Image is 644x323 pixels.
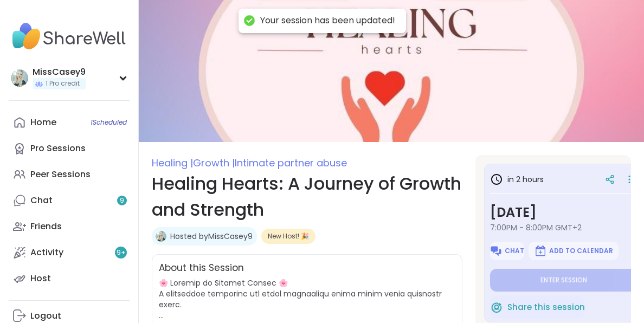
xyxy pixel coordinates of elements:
span: 9 [120,196,124,205]
a: Host [9,266,130,292]
div: MissCasey9 [33,66,86,78]
a: Chat9 [9,188,130,214]
img: ShareWell Nav Logo [9,17,130,55]
button: Add to Calendar [529,242,619,260]
img: ShareWell Logomark [490,244,503,257]
div: Peer Sessions [30,169,91,180]
div: Home [30,117,56,128]
a: Peer Sessions [9,161,130,188]
button: Enter session [490,269,637,292]
h1: Healing Hearts: A Journey of Growth and Strength [152,171,462,223]
span: Enter session [540,276,587,285]
span: 9 + [117,248,126,257]
button: Chat [490,242,524,260]
span: Share this session [507,301,585,314]
img: MissCasey9 [156,231,166,242]
a: Activity9+ [9,240,130,266]
img: ShareWell Logomark [534,244,547,257]
a: Home1Scheduled [9,109,130,135]
span: Chat [505,247,524,255]
span: Growth | [193,156,235,170]
span: 1 Scheduled [91,118,127,127]
div: Chat [30,195,53,206]
div: Host [30,273,51,285]
div: Activity [30,247,63,259]
button: Share this session [490,296,585,319]
div: Pro Sessions [30,143,86,154]
div: New Host! 🎉 [261,229,315,244]
h3: in 2 hours [490,173,544,186]
span: 🌸 Loremip do Sitamet Consec 🌸 A elitseddoe temporinc utl etdol magnaaliqu enima minim venia quisn... [159,277,455,321]
div: Your session has been updated! [260,15,395,27]
img: ShareWell Logomark [490,301,503,314]
h2: About this Session [159,261,244,275]
a: Pro Sessions [9,135,130,161]
span: 1 Pro credit [46,79,80,88]
span: Add to Calendar [549,247,613,255]
div: Logout [30,310,61,322]
img: MissCasey9 [11,69,28,87]
span: Healing | [152,156,193,170]
span: Intimate partner abuse [235,156,347,170]
span: 7:00PM - 8:00PM GMT+2 [490,222,637,233]
a: Friends [9,214,130,240]
h3: [DATE] [490,203,637,222]
div: Friends [30,221,62,232]
a: Hosted byMissCasey9 [170,231,253,242]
